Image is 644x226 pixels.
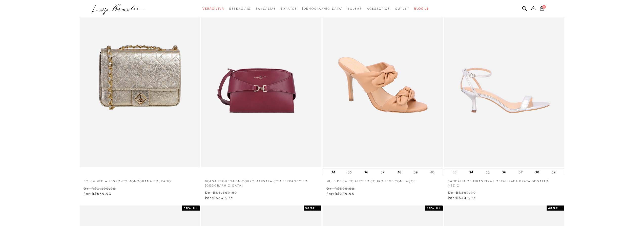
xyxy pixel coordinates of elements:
[229,7,251,10] span: Essenciais
[444,176,564,188] a: SANDÁLIA DE TIRAS FINAS METALIZADA PRATA DE SALTO MÉDIO
[192,206,198,210] span: OFF
[201,176,321,188] a: BOLSA PEQUENA EM COURO MARSALA COM FERRAGEM EM [GEOGRAPHIC_DATA]
[84,192,112,196] span: Por:
[305,206,313,210] strong: 50%
[335,187,355,191] small: R$599,90
[202,4,224,13] a: categoryNavScreenReaderText
[396,169,403,176] button: 38
[80,176,200,183] a: Bolsa média pesponto monograma dourado
[92,187,116,191] small: R$1.199,90
[302,7,343,10] span: [DEMOGRAPHIC_DATA]
[367,4,390,13] a: categoryNavScreenReaderText
[484,169,491,176] button: 35
[326,192,355,196] span: Por:
[84,187,89,191] small: De
[538,6,546,12] button: 0
[448,191,453,195] small: De
[395,7,409,10] span: Outlet
[302,4,343,13] a: noSubCategoriesText
[456,196,476,200] span: R$349,93
[556,206,563,210] span: OFF
[517,169,524,176] button: 37
[256,4,276,13] a: categoryNavScreenReaderText
[451,170,458,175] button: 33
[313,206,320,210] span: OFF
[448,196,476,200] span: Por:
[202,7,224,10] span: Verão Viva
[281,4,297,13] a: categoryNavScreenReaderText
[501,169,508,176] button: 36
[256,7,276,10] span: Sandálias
[379,169,386,176] button: 37
[414,7,429,10] span: BLOG LB
[326,187,332,191] small: De
[429,170,436,175] button: 40
[213,196,233,200] span: R$839,93
[323,176,443,183] a: MULE DE SALTO ALTO EM COURO BEGE COM LAÇOS
[414,4,429,13] a: BLOG LB
[550,169,557,176] button: 39
[184,206,192,210] strong: 30%
[330,169,337,176] button: 34
[348,4,362,13] a: categoryNavScreenReaderText
[348,7,362,10] span: Bolsas
[456,191,476,195] small: R$499,90
[205,191,210,195] small: De
[468,169,475,176] button: 34
[548,206,556,210] strong: 40%
[427,206,434,210] strong: 50%
[281,7,297,10] span: Sapatos
[395,4,409,13] a: categoryNavScreenReaderText
[205,196,233,200] span: Por:
[213,191,237,195] small: R$1.199,90
[363,169,370,176] button: 36
[542,5,546,9] span: 0
[229,4,251,13] a: categoryNavScreenReaderText
[412,169,419,176] button: 39
[346,169,353,176] button: 35
[92,192,112,196] span: R$839,93
[335,192,355,196] span: R$299,95
[534,169,541,176] button: 38
[434,206,441,210] span: OFF
[367,7,390,10] span: Acessórios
